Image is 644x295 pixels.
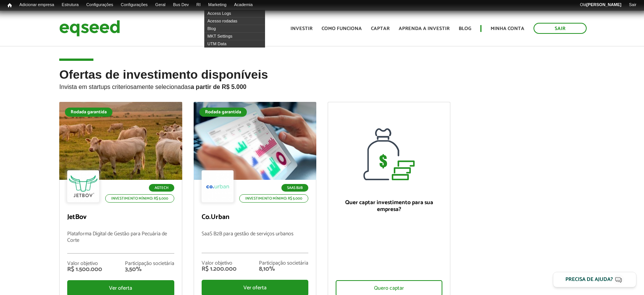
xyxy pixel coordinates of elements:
a: Configurações [117,2,152,8]
a: Bus Dev [169,2,193,8]
div: R$ 1.200.000 [202,266,237,272]
div: R$ 1.500.000 [67,266,102,273]
p: Quer captar investimento para sua empresa? [336,199,442,213]
p: SaaS B2B [281,184,308,192]
strong: [PERSON_NAME] [586,2,621,7]
div: Participação societária [259,261,308,266]
div: 3,50% [125,266,174,273]
div: Rodada garantida [65,108,112,117]
p: Agtech [149,184,174,192]
a: Adicionar empresa [16,2,58,8]
a: Início [4,2,16,9]
a: Como funciona [322,26,362,31]
a: Marketing [204,2,230,8]
a: Access Logs [204,10,265,17]
div: Participação societária [125,261,174,266]
a: Geral [152,2,169,8]
p: Investimento mínimo: R$ 5.000 [239,194,308,203]
p: Co.Urban [202,213,308,222]
a: Aprenda a investir [399,26,450,31]
a: RI [193,2,204,8]
a: Estrutura [58,2,83,8]
div: Rodada garantida [199,108,247,117]
div: Valor objetivo [67,261,102,266]
a: Olá[PERSON_NAME] [576,2,625,8]
a: Academia [230,2,256,8]
p: Plataforma Digital de Gestão para Pecuária de Corte [67,231,174,254]
a: Sair [625,2,640,8]
a: Investir [290,26,313,31]
a: Minha conta [491,26,524,31]
p: JetBov [67,213,174,222]
strong: a partir de R$ 5.000 [191,84,246,90]
a: Sair [534,23,587,34]
p: Investimento mínimo: R$ 5.000 [105,194,174,203]
a: Configurações [82,2,117,8]
p: Invista em startups criteriosamente selecionadas [59,81,584,90]
span: Início [8,3,12,8]
a: Captar [371,26,390,31]
a: Blog [459,26,471,31]
div: Valor objetivo [202,261,237,266]
img: EqSeed [59,18,120,38]
div: 8,10% [259,266,308,272]
p: SaaS B2B para gestão de serviços urbanos [202,231,308,253]
h2: Ofertas de investimento disponíveis [59,68,584,102]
